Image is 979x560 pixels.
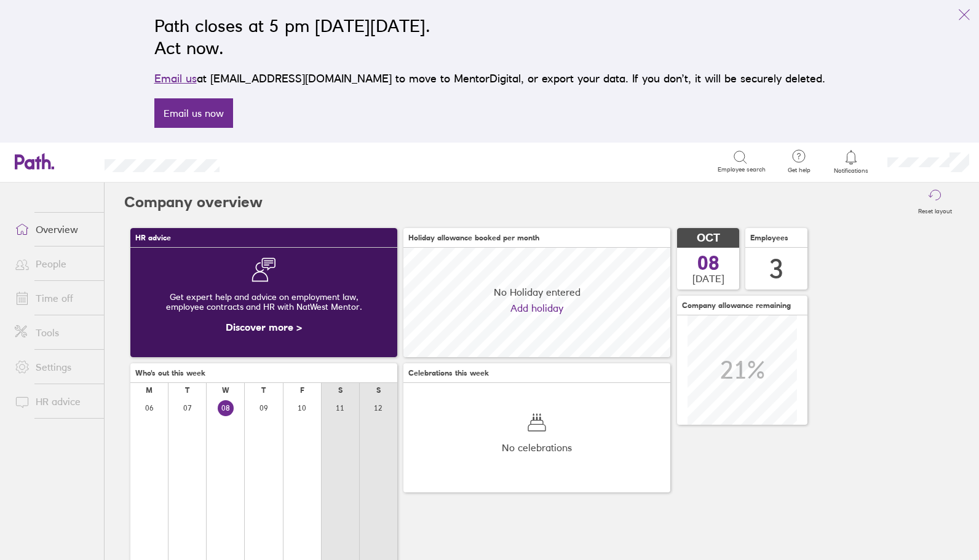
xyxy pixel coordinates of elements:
[831,149,871,175] a: Notifications
[338,386,343,395] div: S
[697,232,720,245] span: OCT
[146,386,153,395] div: M
[911,183,959,222] button: Reset layout
[5,217,104,242] a: Overview
[261,386,266,395] div: T
[222,386,229,395] div: W
[185,386,189,395] div: T
[692,273,724,284] span: [DATE]
[494,286,581,298] span: No Holiday entered
[911,204,959,215] label: Reset layout
[831,167,871,175] span: Notifications
[253,156,284,167] div: Search
[779,167,819,174] span: Get help
[124,183,263,222] h2: Company overview
[408,234,539,242] span: Holiday allowance booked per month
[140,282,387,321] div: Get expert help and advice on employment law, employee contracts and HR with NatWest Mentor.
[682,301,791,310] span: Company allowance remaining
[376,386,381,395] div: S
[750,234,788,242] span: Employees
[135,369,205,377] span: Who's out this week
[154,70,825,87] p: at [EMAIL_ADDRESS][DOMAIN_NAME] to move to MentorDigital, or export your data. If you don’t, it w...
[154,72,197,85] a: Email us
[718,166,766,173] span: Employee search
[300,386,304,395] div: F
[154,98,233,128] a: Email us now
[154,15,825,59] h2: Path closes at 5 pm [DATE][DATE]. Act now.
[408,369,489,377] span: Celebrations this week
[5,389,104,414] a: HR advice
[5,320,104,345] a: Tools
[5,286,104,310] a: Time off
[502,442,572,453] span: No celebrations
[226,321,302,333] a: Discover more >
[135,234,171,242] span: HR advice
[769,253,784,285] div: 3
[5,355,104,379] a: Settings
[697,253,719,273] span: 08
[5,251,104,276] a: People
[510,302,563,314] a: Add holiday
